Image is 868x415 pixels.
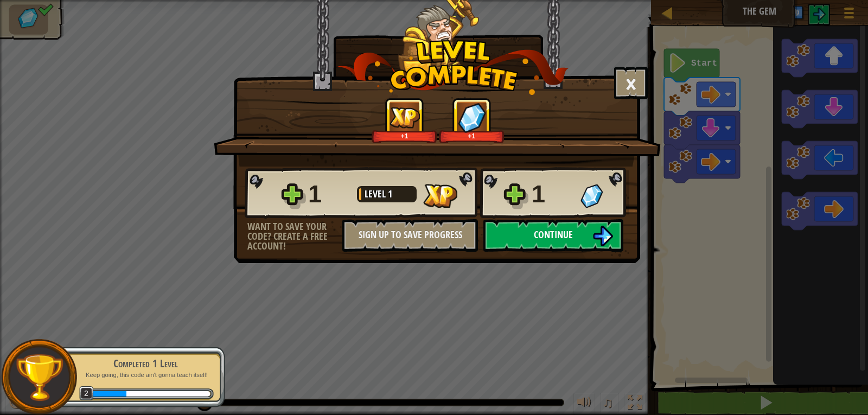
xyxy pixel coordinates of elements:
img: XP Gained [423,184,457,208]
p: Keep going, this code ain't gonna teach itself! [77,371,214,379]
button: Continue [483,219,623,252]
img: level_complete.png [336,40,569,95]
button: Sign Up to Save Progress [342,219,478,252]
div: +1 [374,132,435,140]
div: +1 [441,132,502,140]
span: Level [365,187,388,201]
div: 30 XP earned [91,391,126,397]
div: 19 XP until level 3 [126,391,210,397]
img: trophy.png [15,353,64,402]
div: Completed 1 Level [77,356,214,371]
span: 2 [79,386,94,401]
img: Gems Gained [580,184,603,208]
div: Want to save your code? Create a free account! [247,222,342,251]
div: 1 [308,177,350,212]
img: XP Gained [390,107,420,128]
span: 1 [388,187,392,201]
img: Continue [592,226,613,246]
div: 1 [532,177,574,212]
img: Gems Gained [458,103,486,132]
button: × [614,67,648,99]
span: Continue [534,228,573,241]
